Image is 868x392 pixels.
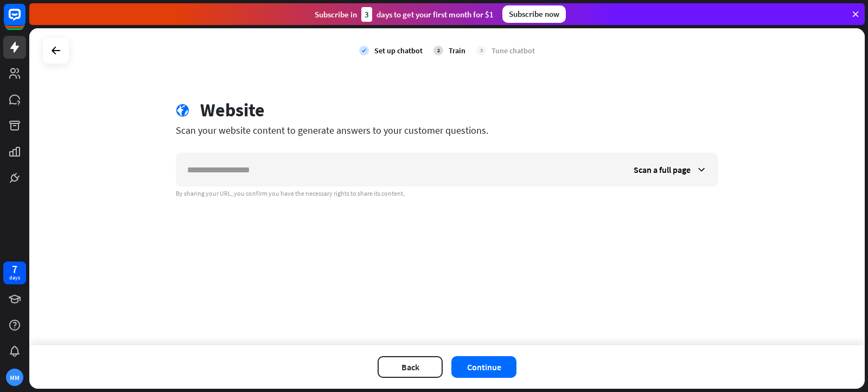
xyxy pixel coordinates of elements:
i: globe [176,104,189,117]
div: Website [200,99,265,121]
div: 3 [361,7,372,22]
div: MM [6,369,23,386]
a: 7 days [3,262,26,284]
i: check [359,46,369,55]
div: Set up chatbot [374,46,423,55]
div: Tune chatbot [492,46,535,55]
div: 7 [12,264,17,274]
button: Back [378,356,443,378]
div: 2 [433,46,443,55]
div: Subscribe in days to get your first month for $1 [315,7,494,22]
div: 3 [476,46,486,55]
div: days [9,274,20,282]
button: Continue [451,356,516,378]
span: Scan a full page [634,164,691,175]
div: Scan your website content to generate answers to your customer questions. [176,124,718,136]
div: Subscribe now [502,5,566,23]
div: By sharing your URL, you confirm you have the necessary rights to share its content. [176,189,718,198]
div: Train [449,46,465,55]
